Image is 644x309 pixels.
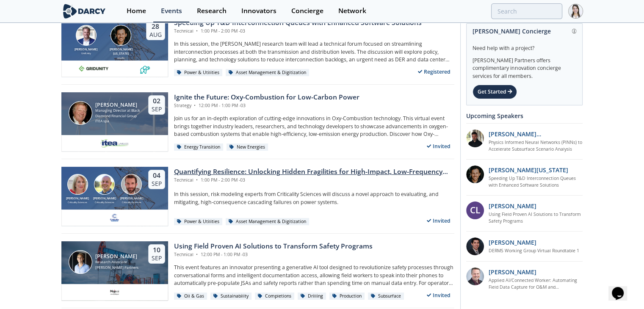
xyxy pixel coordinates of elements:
div: Sep [152,105,162,113]
img: e2203200-5b7a-4eed-a60e-128142053302 [100,138,130,148]
div: Invited [423,141,454,152]
img: Profile [568,4,583,19]
img: Brian Fitzsimons [76,25,97,46]
div: [PERSON_NAME] [64,196,91,201]
img: f59c13b7-8146-4c0f-b540-69d0cf6e4c34 [109,212,120,223]
div: Get Started [473,85,517,99]
div: Ignite the Future: Oxy-Combustion for Low-Carbon Power [174,92,359,102]
div: GridUnity [73,52,99,55]
div: [PERSON_NAME] [95,254,138,259]
a: Using Field Proven AI Solutions to Transform Safety Programs [489,211,583,225]
div: Sustainability [210,292,252,300]
div: Research Associate [95,259,138,265]
div: envelio [108,56,134,60]
div: [PERSON_NAME] [73,47,99,52]
p: [PERSON_NAME][US_STATE] [489,166,568,174]
div: Network [338,8,366,14]
span: • [193,102,197,108]
a: Susan Ginsburg [PERSON_NAME] Criticality Sciences Ben Ruddell [PERSON_NAME] Criticality Sciences ... [61,167,454,226]
p: [PERSON_NAME] [489,238,536,247]
div: Production [329,292,365,300]
img: Patrick Imeson [69,101,92,125]
div: Asset Management & Digitization [226,69,310,77]
img: logo-wide.svg [61,4,108,19]
div: Research [197,8,227,14]
span: • [195,251,199,257]
div: Oil & Gas [174,292,207,300]
div: 28 [149,22,162,31]
a: DERMS Working Group Virtual Roundtable 1 [489,248,579,254]
a: Patrick Imeson [PERSON_NAME] Managing Director at Black Diamond Financial Group ITEA spa 02 Sep I... [61,92,454,152]
div: Technical 1:00 PM - 2:00 PM -03 [174,28,422,35]
div: [PERSON_NAME][US_STATE] [108,47,134,56]
div: Using Field Proven AI Solutions to Transform Safety Programs [174,241,373,251]
img: Ben Ruddell [94,174,115,195]
div: Upcoming Speakers [466,108,583,123]
div: Registered [414,66,454,77]
div: [PERSON_NAME] Concierge [473,24,576,39]
div: Invited [423,290,454,301]
img: 47e0ea7c-5f2f-49e4-bf12-0fca942f69fc [466,237,484,255]
div: Subsurface [368,292,404,300]
div: 02 [152,97,162,105]
a: Physics Informed Neural Networks (PINNs) to Accelerate Subsurface Scenario Analysis [489,139,583,153]
div: [PERSON_NAME] [118,196,145,201]
a: Speeding Up T&D Interconnection Queues with Enhanced Software Solutions [489,175,583,189]
div: Strategy 12:00 PM - 1:00 PM -03 [174,102,359,109]
div: Criticality Sciences [64,201,91,204]
div: Completions [255,292,295,300]
img: Luigi Montana [111,25,131,46]
a: Juan Mayol [PERSON_NAME] Research Associate [PERSON_NAME] Partners 10 Sep Using Field Proven AI S... [61,241,454,301]
div: Events [161,8,182,14]
div: Concierge [291,8,323,14]
div: [PERSON_NAME] Partners offers complimentary innovation concierge services for all members. [473,52,576,80]
div: [PERSON_NAME] [91,196,118,201]
div: Criticality Sciences [91,201,118,204]
div: Quantifying Resilience: Unlocking Hidden Fragilities for High-Impact, Low-Frequency (HILF) Event ... [174,167,454,177]
img: 257d1208-f7de-4aa6-9675-f79dcebd2004 [466,268,484,285]
div: CL [466,201,484,219]
input: Advanced Search [491,3,562,19]
img: 336b6de1-6040-4323-9c13-5718d9811639 [140,63,150,74]
iframe: chat widget [608,275,636,301]
div: Power & Utilities [174,69,223,77]
div: [PERSON_NAME] [95,102,141,108]
p: Join us for an in-depth exploration of cutting-edge innovations in Oxy-Combustion technology. Thi... [174,115,454,138]
p: In this session, risk modeling experts from Criticality Sciences will discuss a novel approach to... [174,190,454,206]
div: 10 [152,246,162,254]
div: [PERSON_NAME] Partners [95,265,138,270]
p: [PERSON_NAME] [489,268,536,276]
div: Innovators [241,8,276,14]
div: Need help with a project? [473,39,576,52]
div: ITEA spa [95,119,141,124]
div: Energy Transition [174,143,224,151]
img: Juan Mayol [69,250,92,274]
a: Brian Fitzsimons [PERSON_NAME] GridUnity Luigi Montana [PERSON_NAME][US_STATE] envelio 28 Aug Spe... [61,18,454,77]
div: Home [127,8,146,14]
img: information.svg [572,29,577,33]
img: Susan Ginsburg [67,174,88,195]
div: Drilling [298,292,326,300]
div: Asset Management & Digitization [226,218,310,226]
div: Managing Director at Black Diamond Financial Group [95,108,141,119]
img: 10e008b0-193f-493d-a134-a0520e334597 [79,63,108,74]
div: Invited [423,215,454,226]
span: • [195,177,199,183]
img: c99e3ca0-ae72-4bf9-a710-a645b1189d83 [109,287,120,297]
p: [PERSON_NAME] [489,201,536,210]
div: 04 [152,171,162,180]
div: Power & Utilities [174,218,223,226]
div: Technical 12:00 PM - 1:00 PM -03 [174,251,373,258]
p: In this session, the [PERSON_NAME] research team will lead a technical forum focused on streamlin... [174,40,454,63]
div: Aug [149,31,162,39]
p: This event features an innovator presenting a generative AI tool designed to revolutionize safety... [174,264,454,287]
div: New Energies [227,143,268,151]
div: Criticality Sciences [118,201,145,204]
p: [PERSON_NAME] [PERSON_NAME] [489,130,583,138]
div: Sep [152,180,162,188]
div: Sep [152,254,162,262]
div: Technical 1:00 PM - 2:00 PM -03 [174,177,454,184]
img: Ross Dakin [121,174,142,195]
img: 1b183925-147f-4a47-82c9-16eeeed5003c [466,166,484,183]
img: 20112e9a-1f67-404a-878c-a26f1c79f5da [466,130,484,147]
